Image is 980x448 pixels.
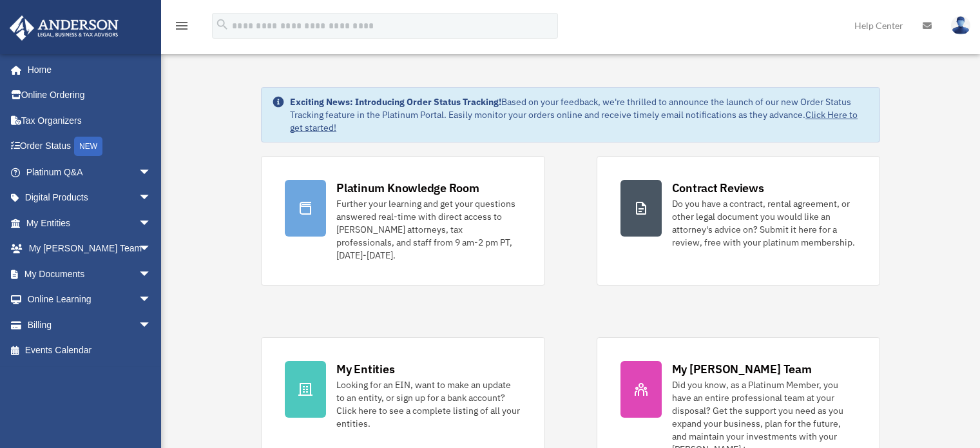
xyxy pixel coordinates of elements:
[951,16,970,35] img: User Pic
[9,133,171,160] a: Order StatusNEW
[9,236,171,262] a: My [PERSON_NAME] Teamarrow_drop_down
[174,23,189,34] a: menu
[9,185,171,211] a: Digital Productsarrow_drop_down
[9,83,171,108] a: Online Ordering
[672,197,856,249] div: Do you have a contract, rental agreement, or other legal document you would like an attorney's ad...
[139,185,164,211] span: arrow_drop_down
[9,108,171,133] a: Tax Organizers
[9,338,171,364] a: Events Calendar
[9,312,171,338] a: Billingarrow_drop_down
[215,17,229,32] i: search
[336,180,479,196] div: Platinum Knowledge Room
[139,159,164,186] span: arrow_drop_down
[672,361,812,377] div: My [PERSON_NAME] Team
[597,156,880,286] a: Contract Reviews Do you have a contract, rental agreement, or other legal document you would like...
[9,287,171,313] a: Online Learningarrow_drop_down
[290,109,858,133] a: Click Here to get started!
[261,156,544,286] a: Platinum Knowledge Room Further your learning and get your questions answered real-time with dire...
[9,57,164,83] a: Home
[139,236,164,262] span: arrow_drop_down
[290,96,501,108] strong: Exciting News: Introducing Order Status Tracking!
[9,261,171,287] a: My Documentsarrow_drop_down
[336,361,394,377] div: My Entities
[336,378,521,430] div: Looking for an EIN, want to make an update to an entity, or sign up for a bank account? Click her...
[9,159,171,185] a: Platinum Q&Aarrow_drop_down
[290,95,869,134] div: Based on your feedback, we're thrilled to announce the launch of our new Order Status Tracking fe...
[174,18,189,34] i: menu
[139,287,164,313] span: arrow_drop_down
[74,137,102,156] div: NEW
[6,15,122,41] img: Anderson Advisors Platinum Portal
[9,210,171,236] a: My Entitiesarrow_drop_down
[139,210,164,237] span: arrow_drop_down
[336,197,521,262] div: Further your learning and get your questions answered real-time with direct access to [PERSON_NAM...
[139,312,164,338] span: arrow_drop_down
[672,180,764,196] div: Contract Reviews
[139,261,164,287] span: arrow_drop_down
